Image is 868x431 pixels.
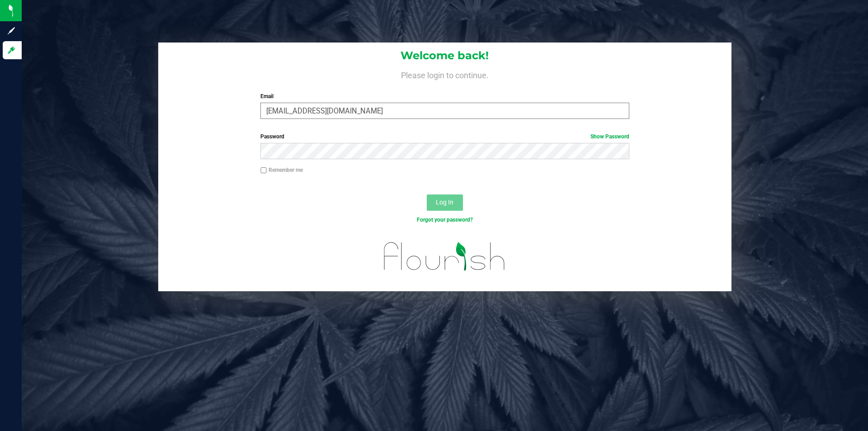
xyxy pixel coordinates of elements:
[7,46,16,55] inline-svg: Log in
[158,50,731,62] h1: Welcome back!
[260,167,267,174] input: Remember me
[373,233,516,279] img: flourish_logo.svg
[260,166,303,174] label: Remember me
[260,133,284,140] span: Password
[417,217,473,223] a: Forgot your password?
[260,92,629,100] label: Email
[427,194,463,211] button: Log In
[590,133,629,140] a: Show Password
[158,69,731,80] h4: Please login to continue.
[7,26,16,35] inline-svg: Sign up
[436,199,453,206] span: Log In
